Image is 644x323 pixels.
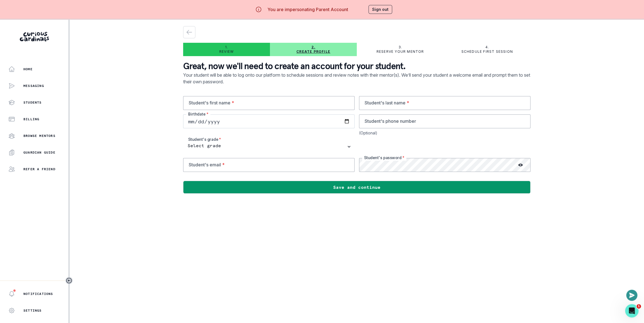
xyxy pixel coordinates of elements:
[183,61,530,72] p: Great, now we'll need to create an account for your student.
[23,67,33,71] p: Home
[636,304,641,309] span: 1
[23,134,55,138] p: Browse Mentors
[626,290,637,301] button: Open or close messaging widget
[65,277,73,284] button: Toggle sidebar
[225,45,228,49] p: 1.
[23,292,53,296] p: Notifications
[20,32,49,41] img: Curious Cardinals Logo
[625,304,638,317] iframe: Intercom live chat
[398,45,402,49] p: 3.
[183,72,530,96] p: Your student will be able to log onto our platform to schedule sessions and review notes with the...
[359,131,530,135] div: (Optional)
[311,45,315,49] p: 2.
[23,84,44,88] p: Messaging
[23,117,39,121] p: Billing
[23,100,42,105] p: Students
[461,49,513,54] p: Schedule first session
[377,49,424,54] p: Reserve your mentor
[23,150,55,155] p: Guardian Guide
[267,6,348,13] p: You are impersonating Parent Account
[485,45,489,49] p: 4.
[296,49,330,54] p: Create profile
[219,49,234,54] p: Review
[23,308,42,313] p: Settings
[368,5,392,14] button: Sign out
[23,167,55,171] p: Refer a friend
[183,181,530,194] button: Save and continue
